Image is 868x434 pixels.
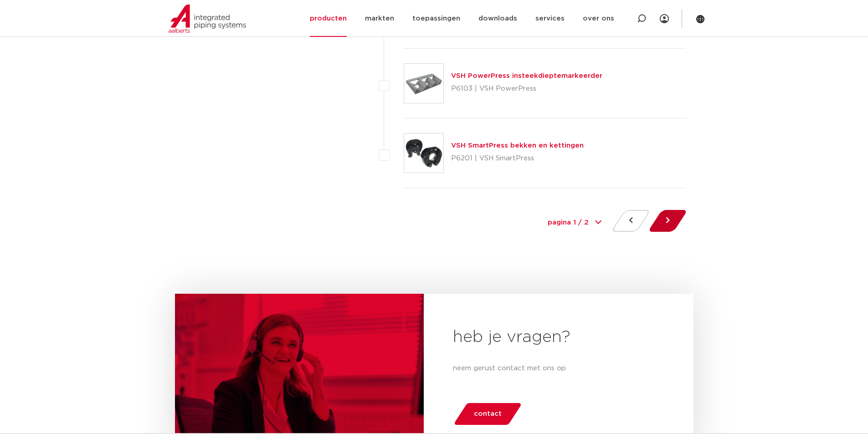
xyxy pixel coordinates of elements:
[453,363,664,374] p: neem gerust contact met ons op
[453,403,522,425] a: contact
[451,151,584,166] p: P6201 | VSH SmartPress
[404,133,443,173] img: Thumbnail for VSH SmartPress bekken en kettingen
[451,72,602,79] a: VSH PowerPress insteekdieptemarkeerder
[451,142,584,149] a: VSH SmartPress bekken en kettingen
[453,327,664,348] h2: heb je vragen?
[474,407,502,421] span: contact
[404,64,443,103] img: Thumbnail for VSH PowerPress insteekdieptemarkeerder
[451,82,602,96] p: P6103 | VSH PowerPress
